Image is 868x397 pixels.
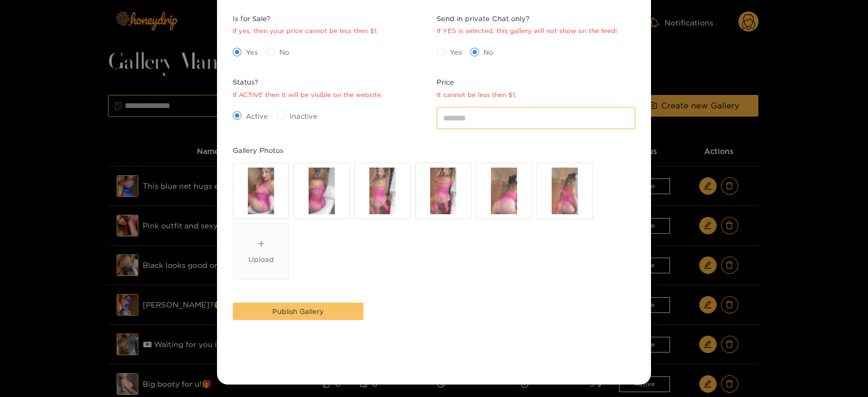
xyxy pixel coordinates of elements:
[248,254,274,265] div: Upload
[233,13,378,24] span: Is for Sale?
[233,76,382,87] span: Status?
[437,13,617,24] span: Send in private Chat only?
[233,303,363,320] button: Publish Gallery
[272,306,324,317] span: Publish Gallery
[233,90,382,100] div: If ACTIVE then it will be visible on the website.
[479,47,497,57] span: No
[241,111,272,121] span: Active
[437,26,617,36] div: If YES is selected, this gallery will not show on the feed!
[445,47,466,57] span: Yes
[233,224,289,279] span: plusUpload
[233,26,378,36] div: If yes, then your price cannot be less then $1.
[437,90,516,100] div: It cannot be less then $1.
[233,145,283,156] label: Gallery Photos
[275,47,293,57] span: No
[285,111,322,121] span: Inactive
[437,76,516,87] span: Price
[241,47,262,57] span: Yes
[258,240,265,247] span: plus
